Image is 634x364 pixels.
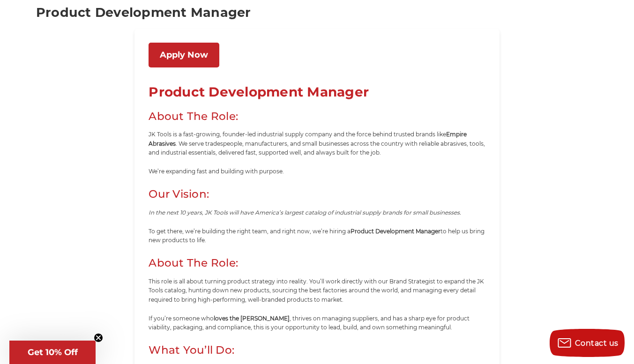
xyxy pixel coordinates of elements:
div: Get 10% OffClose teaser [9,341,96,364]
h2: About The Role: [149,254,485,272]
h2: Our Vision: [149,186,485,203]
span: Contact us [575,339,619,348]
h1: Product Development Manager [36,6,598,19]
b: Empire Abrasives [149,131,467,147]
h1: Product Development Manager [149,82,485,103]
button: Contact us [550,329,625,357]
p: This role is all about turning product strategy into reality. You’ll work directly with our Brand... [149,277,485,304]
b: Product Development Manager [351,228,440,235]
h2: About The Role: [149,108,485,125]
p: To get there, we’re building the right team, and right now, we’re hiring a to help us bring new p... [149,227,485,245]
span: Get 10% Off [28,347,78,357]
a: Apply Now [149,43,219,67]
h2: What You’ll Do: [149,342,485,359]
b: loves the [PERSON_NAME] [214,315,290,322]
p: If you’re someone who , thrives on managing suppliers, and has a sharp eye for product viability,... [149,314,485,332]
p: We’re expanding fast and building with purpose. [149,167,485,176]
i: In the next 10 years, JK Tools will have America’s largest catalog of industrial supply brands fo... [149,209,461,216]
button: Close teaser [94,333,103,342]
p: JK Tools is a fast-growing, founder-led industrial supply company and the force behind trusted br... [149,130,485,157]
